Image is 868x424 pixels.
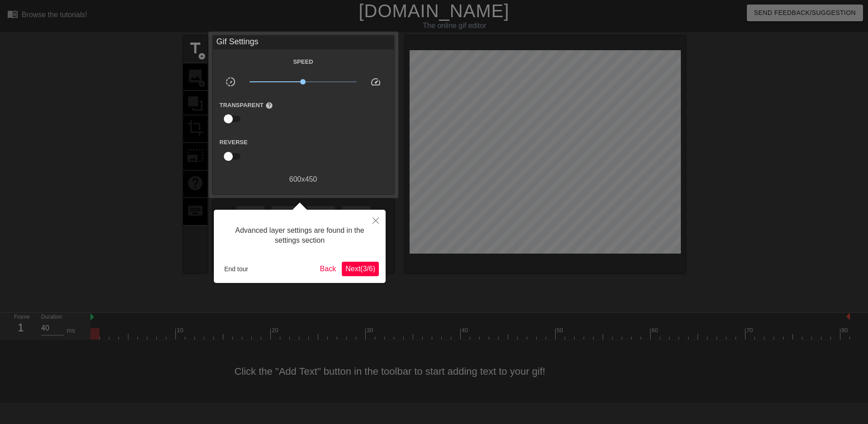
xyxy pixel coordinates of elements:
[342,262,379,276] button: Next
[366,210,386,231] button: Close
[221,262,252,276] button: End tour
[345,265,375,273] span: Next ( 3 / 6 )
[221,217,379,255] div: Advanced layer settings are found in the settings section
[316,262,340,276] button: Back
